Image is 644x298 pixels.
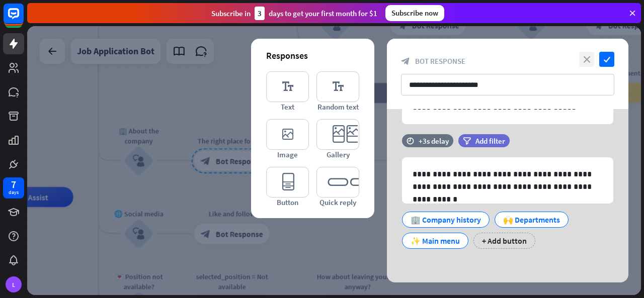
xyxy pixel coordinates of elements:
[475,136,505,146] span: Add filter
[503,212,560,227] div: 🙌 Departments
[407,137,414,144] i: time
[599,52,614,67] i: check
[419,136,449,146] div: +3s delay
[8,4,38,34] button: Open LiveChat chat widget
[6,276,22,292] div: L
[579,52,594,67] i: close
[11,180,16,189] div: 7
[9,189,19,196] div: days
[473,233,535,249] div: + Add button
[3,177,24,198] a: 7 days
[415,56,465,66] span: Bot Response
[411,233,460,248] div: ✨ Main menu
[255,7,265,20] div: 3
[411,212,481,227] div: 🏢 Company history
[385,5,444,21] div: Subscribe now
[211,7,377,20] div: Subscribe in days to get your first month for $1
[463,137,471,145] i: filter
[401,57,410,66] i: block_bot_response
